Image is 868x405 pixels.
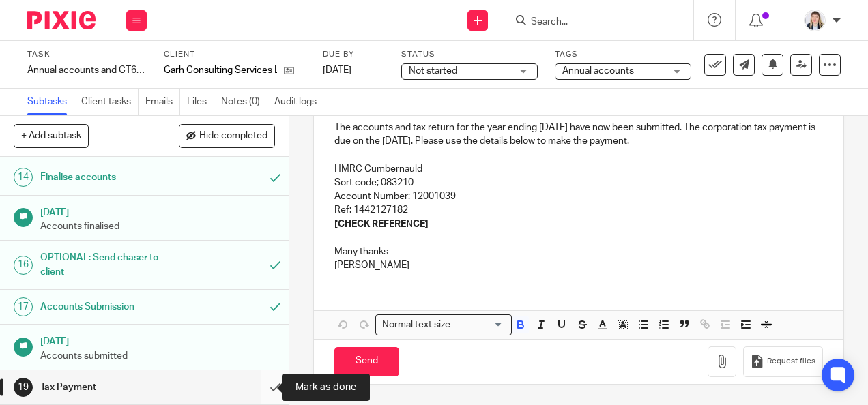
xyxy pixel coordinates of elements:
[27,89,74,115] a: Subtasks
[530,16,652,29] input: Search
[334,162,822,176] p: HMRC Cumbernauld
[334,245,822,258] p: Many thanks
[27,63,147,77] div: Annual accounts and CT600 return
[145,89,180,115] a: Emails
[27,11,96,29] img: Pixie
[40,377,178,397] h1: Tax Payment
[562,66,634,76] span: Annual accounts
[334,203,822,217] p: Ref: 1442127182
[323,49,384,60] label: Due by
[334,347,399,376] input: Send
[40,331,275,348] h1: [DATE]
[743,346,822,377] button: Request files
[40,297,178,317] h1: Accounts Submission
[334,176,822,190] p: Sort code; 083210
[454,318,504,332] input: Search for option
[14,378,33,397] div: 19
[14,297,33,316] div: 17
[27,49,147,60] label: Task
[401,49,538,60] label: Status
[40,202,275,220] h1: [DATE]
[14,256,33,275] div: 16
[804,10,826,31] img: Carlean%20Parker%20Pic.jpg
[14,168,33,187] div: 14
[274,89,323,115] a: Audit logs
[334,190,822,203] p: Account Number: 12001039
[40,349,275,363] p: Accounts submitted
[179,124,275,147] button: Hide completed
[323,65,351,75] span: [DATE]
[334,258,822,272] p: [PERSON_NAME]
[375,314,512,335] div: Search for option
[164,63,277,77] p: Garh Consulting Services Ltd
[555,49,691,60] label: Tags
[40,220,275,233] p: Accounts finalised
[14,124,89,147] button: + Add subtask
[334,121,822,149] p: The accounts and tax return for the year ending [DATE] have now been submitted. The corporation t...
[379,318,453,332] span: Normal text size
[40,167,178,187] h1: Finalise accounts
[221,89,267,115] a: Notes (0)
[164,49,306,60] label: Client
[767,356,815,367] span: Request files
[409,66,457,76] span: Not started
[81,89,139,115] a: Client tasks
[199,131,267,142] span: Hide completed
[334,220,429,229] strong: [CHECK REFERENCE]
[40,247,178,282] h1: OPTIONAL: Send chaser to client
[187,89,214,115] a: Files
